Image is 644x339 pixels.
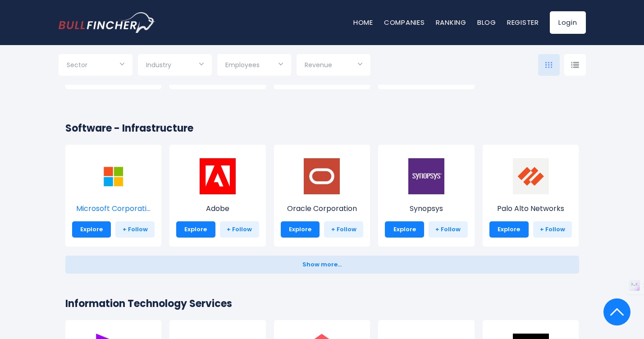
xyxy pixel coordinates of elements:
img: SNPS.png [408,158,444,194]
a: Register [507,18,539,27]
a: Synopsys [385,175,468,214]
input: Selection [146,58,204,74]
a: Adobe [176,175,259,214]
p: Oracle Corporation [281,203,364,214]
img: MSFT.png [95,158,131,194]
a: + Follow [220,221,259,238]
a: Explore [489,221,529,238]
button: Show more... [65,256,579,274]
img: icon-comp-grid.svg [545,62,553,68]
a: Blog [477,18,496,27]
p: Microsoft Corporation [72,203,155,214]
h2: Information Technology Services [65,296,579,311]
a: Go to homepage [59,12,155,33]
a: Palo Alto Networks [489,175,572,214]
a: Login [550,11,586,34]
p: Palo Alto Networks [489,203,572,214]
span: Revenue [305,61,332,69]
a: Explore [281,221,320,238]
a: + Follow [324,221,363,238]
img: icon-comp-list-view.svg [571,62,579,68]
span: Industry [146,61,171,69]
a: Explore [176,221,215,238]
img: ORCL.jpeg [304,158,340,194]
span: Employees [225,61,260,69]
a: Home [353,18,373,27]
a: + Follow [533,221,572,238]
a: Explore [72,221,111,238]
a: Oracle Corporation [281,175,364,214]
img: ADBE.png [200,158,236,194]
input: Selection [67,58,124,74]
input: Selection [305,58,362,74]
a: Explore [385,221,424,238]
a: Companies [384,18,425,27]
a: Microsoft Corporati... [72,175,155,214]
a: + Follow [115,221,155,238]
p: Synopsys [385,203,468,214]
img: PANW.png [513,158,549,194]
input: Selection [225,58,283,74]
span: Show more... [302,261,342,268]
span: Sector [67,61,87,69]
h2: Software - Infrastructure [65,121,579,136]
img: bullfincher logo [59,12,155,33]
a: + Follow [429,221,468,238]
a: Ranking [436,18,466,27]
p: Adobe [176,203,259,214]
